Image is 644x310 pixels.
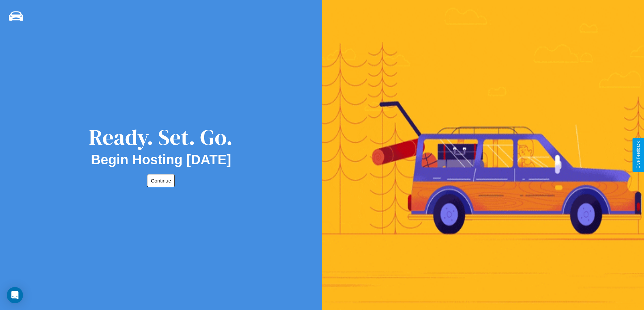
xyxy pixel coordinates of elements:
[89,122,233,152] div: Ready. Set. Go.
[636,141,641,169] div: Give Feedback
[147,174,175,187] button: Continue
[7,287,23,303] div: Open Intercom Messenger
[91,152,231,167] h2: Begin Hosting [DATE]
